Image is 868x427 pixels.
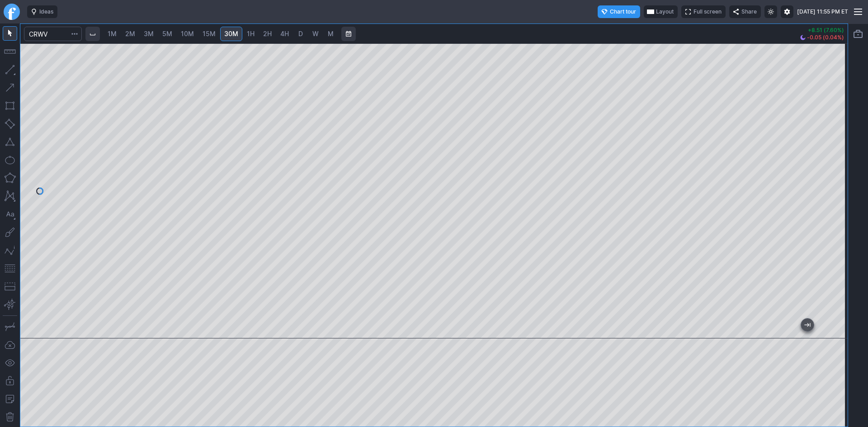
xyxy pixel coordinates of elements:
a: 4H [276,27,293,41]
button: Drawing mode: Single [3,319,17,334]
button: Elliott waves [3,243,17,258]
button: Fibonacci retracements [3,261,17,276]
span: 5M [162,30,172,38]
span: 2M [125,30,135,38]
a: 5M [158,27,176,41]
button: Triangle [3,135,17,149]
button: Jump to the most recent bar [801,319,814,331]
button: Remove all drawings [3,410,17,424]
a: Finviz.com [4,4,20,20]
span: Share [741,7,757,16]
button: Arrow [3,80,17,95]
a: M [323,27,338,41]
span: 1M [108,30,117,38]
button: Share [729,5,761,18]
button: Layout [644,5,678,18]
a: 2M [121,27,139,41]
button: Range [341,27,356,41]
p: +8.51 (7.60%) [800,28,844,33]
button: Anchored VWAP [3,297,17,312]
button: Settings [781,5,793,18]
a: 2H [259,27,276,41]
input: Search [24,27,82,41]
button: Hide drawings [3,356,17,370]
button: XABCD [3,189,17,203]
button: Measure [3,44,17,59]
span: Layout [656,7,674,16]
span: Ideas [39,7,53,16]
button: Brush [3,225,17,239]
span: -0.05 (0.04%) [807,35,844,40]
button: Text [3,207,17,221]
a: 10M [177,27,198,41]
span: 10M [181,30,194,38]
button: Chart tour [598,5,640,18]
a: 1M [104,27,121,41]
span: 15M [203,30,216,38]
span: 2H [263,30,272,38]
button: Polygon [3,171,17,185]
span: 3M [144,30,154,38]
span: D [298,30,303,38]
a: 15M [198,27,220,41]
a: W [308,27,323,41]
button: Full screen [681,5,726,18]
button: Ellipse [3,153,17,167]
button: Interval [85,27,100,41]
span: [DATE] 11:55 PM ET [797,7,848,16]
button: Toggle light mode [764,5,777,18]
a: 1H [243,27,259,41]
a: 30M [220,27,242,41]
a: 3M [140,27,158,41]
span: W [312,30,319,38]
button: Portfolio watchlist [851,27,865,41]
button: Ideas [27,5,57,18]
span: Chart tour [610,7,636,16]
button: Position [3,279,17,294]
span: M [328,30,334,38]
span: 4H [280,30,289,38]
button: Lock drawings [3,374,17,388]
button: Line [3,62,17,77]
button: Drawings autosave: Off [3,338,17,352]
button: Rectangle [3,99,17,113]
span: Full screen [693,7,722,16]
span: 1H [247,30,255,38]
button: Mouse [3,26,17,41]
button: Rotated rectangle [3,117,17,131]
button: Add note [3,392,17,406]
button: Search [68,27,81,41]
a: D [293,27,308,41]
span: 30M [224,30,238,38]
